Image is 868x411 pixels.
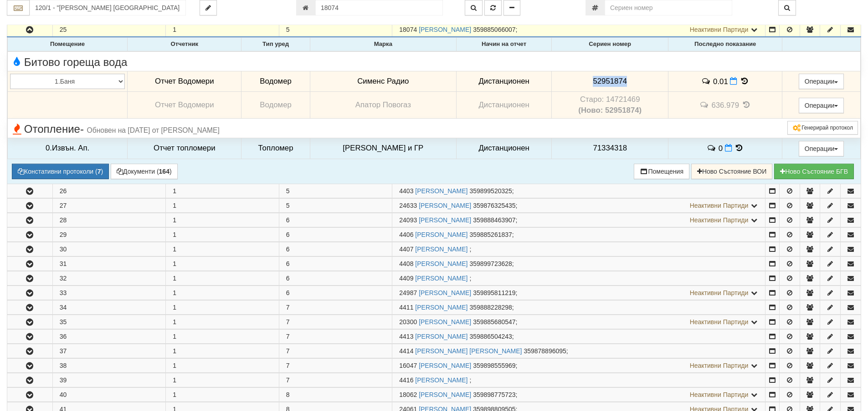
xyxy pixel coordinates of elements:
[473,216,515,224] span: 359888463907
[593,77,627,85] span: 52951874
[787,121,858,135] button: Генерирай протокол
[399,260,413,267] span: Партида №
[399,216,417,224] span: Партида №
[286,275,290,282] span: 6
[286,246,290,253] span: 6
[52,329,166,343] td: 36
[399,289,417,296] span: Партида №
[469,333,512,340] span: 359886504243
[469,187,512,195] span: 359899520325
[719,144,723,152] span: 0
[473,202,515,209] span: 359876325435
[155,100,214,109] span: Отчет Водомери
[241,71,310,92] td: Водомер
[415,260,467,267] a: [PERSON_NAME]
[415,304,467,311] a: [PERSON_NAME]
[8,38,128,51] th: Помещение
[286,362,290,369] span: 7
[419,202,471,209] a: [PERSON_NAME]
[166,286,279,300] td: 1
[12,164,109,179] button: Констативни протоколи (7)
[286,318,290,326] span: 7
[52,184,166,198] td: 26
[691,164,772,179] button: Ново Състояние ВОИ
[399,333,413,340] span: Партида №
[399,26,417,33] span: Партида №
[734,144,744,152] span: История на показанията
[469,231,512,238] span: 359885261837
[419,289,471,296] a: [PERSON_NAME]
[392,358,765,372] td: ;
[392,213,765,227] td: ;
[166,329,279,343] td: 1
[52,271,166,285] td: 32
[415,333,467,340] a: [PERSON_NAME]
[473,26,515,33] span: 359885066007
[419,216,471,224] a: [PERSON_NAME]
[286,187,290,195] span: 5
[159,168,169,175] b: 164
[286,260,290,267] span: 6
[52,315,166,329] td: 35
[286,304,290,311] span: 7
[286,333,290,340] span: 7
[668,38,782,51] th: Последно показание
[52,286,166,300] td: 33
[392,315,765,329] td: ;
[310,138,456,159] td: [PERSON_NAME] и ГР
[552,92,668,119] td: Устройство със сериен номер 14721469 беше подменено от устройство със сериен номер 52951874
[52,358,166,372] td: 38
[711,101,739,110] span: 636.979
[166,387,279,401] td: 1
[456,38,551,51] th: Начин на отчет
[399,187,413,195] span: Партида №
[166,344,279,358] td: 1
[690,289,749,296] span: Неактивни Партиди
[392,256,765,271] td: ;
[10,123,220,135] span: Отопление
[469,304,512,311] span: 359888228298
[419,391,471,398] a: [PERSON_NAME]
[166,213,279,227] td: 1
[52,23,166,37] td: 25
[286,376,290,384] span: 7
[166,23,279,37] td: 1
[166,373,279,387] td: 1
[473,289,515,296] span: 359895811219
[52,373,166,387] td: 39
[128,38,241,51] th: Отчетник
[392,373,765,387] td: ;
[286,391,290,398] span: 8
[52,300,166,314] td: 34
[419,318,471,326] a: [PERSON_NAME]
[799,98,844,113] button: Операции
[456,71,551,92] td: Дистанционен
[241,38,310,51] th: Тип уред
[741,100,751,109] span: История на показанията
[8,138,128,159] td: 0.Извън. Ап.
[52,213,166,227] td: 28
[10,56,127,68] span: Битово гореща вода
[456,138,551,159] td: Дистанционен
[399,275,413,282] span: Партида №
[241,138,310,159] td: Топломер
[392,329,765,343] td: ;
[690,362,749,369] span: Неактивни Партиди
[310,38,456,51] th: Марка
[469,260,512,267] span: 359899723628
[593,144,627,152] span: 71334318
[799,141,844,156] button: Операции
[286,202,290,209] span: 5
[713,77,728,85] span: 0.01
[80,123,84,135] span: -
[774,164,854,179] button: Новo Състояние БГВ
[699,100,711,109] span: История на забележките
[111,164,178,179] button: Документи (164)
[399,202,417,209] span: Партида №
[730,77,737,85] i: Нов Отчет към 29/08/2025
[52,227,166,241] td: 29
[690,216,749,224] span: Неактивни Партиди
[578,106,642,115] b: (Ново: 52951874)
[286,216,290,224] span: 6
[690,318,749,326] span: Неактивни Партиди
